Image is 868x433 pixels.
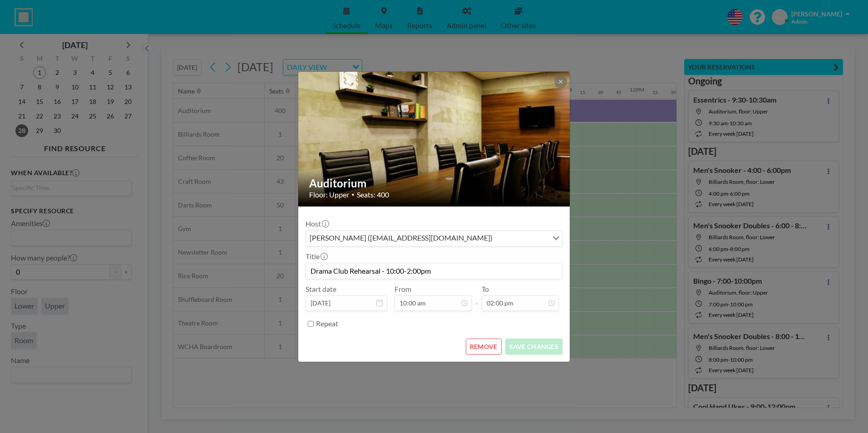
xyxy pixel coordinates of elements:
[495,232,547,244] input: Search for option
[306,219,328,228] label: Host
[316,319,338,328] label: Repeat
[308,232,494,244] span: [PERSON_NAME] ([EMAIL_ADDRESS][DOMAIN_NAME])
[306,252,327,261] label: Title
[466,339,502,354] button: REMOVE
[298,48,571,230] img: 537.jpg
[309,177,560,190] h2: Auditorium
[306,231,562,246] div: Search for option
[309,190,349,199] span: Floor: Upper
[482,285,489,294] label: To
[475,288,478,308] span: -
[395,285,411,294] label: From
[306,285,336,294] label: Start date
[306,263,562,279] input: (No title)
[351,191,355,198] span: •
[505,339,562,354] button: SAVE CHANGES
[357,190,389,199] span: Seats: 400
